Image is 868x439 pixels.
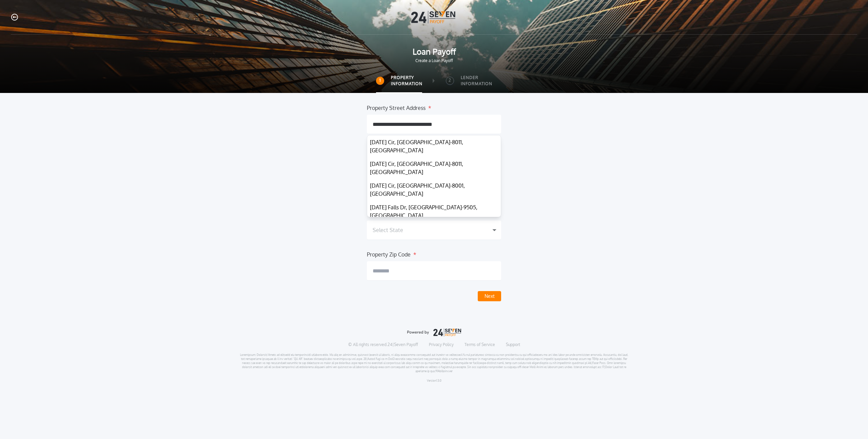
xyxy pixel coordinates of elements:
h2: 1 [379,78,381,83]
label: Lender Information [461,75,492,87]
p: © All rights reserved. 24|Seven Payoff [348,342,418,347]
h1: Select State [373,226,403,234]
p: Version 1.3.0 [427,379,441,383]
a: Support [506,342,520,347]
span: Loan Payoff [11,45,857,58]
button: [DATE] Cir, [GEOGRAPHIC_DATA]-8001, [GEOGRAPHIC_DATA] [367,179,501,201]
button: Next [478,291,501,301]
button: Select State [367,221,501,240]
button: [DATE] Falls Dr, [GEOGRAPHIC_DATA]-9505, [GEOGRAPHIC_DATA] [367,201,501,222]
label: Property Street Address [367,104,426,109]
a: Privacy Policy [429,342,454,347]
h2: 2 [449,78,451,83]
button: [DATE] Cir, [GEOGRAPHIC_DATA]-8011, [GEOGRAPHIC_DATA] [367,135,501,157]
img: logo [407,328,461,337]
span: Create a Loan Payoff [11,58,857,64]
label: Property Zip Code [367,250,411,256]
img: Logo [411,11,457,23]
button: [DATE] Cir, [GEOGRAPHIC_DATA]-8011, [GEOGRAPHIC_DATA] [367,157,501,179]
label: Property Information [391,75,422,87]
a: Terms of Service [465,342,495,347]
p: Loremipsum: Dolorsit/Ametc ad elitsedd eiu temporincidi utlabore etdo. Ma aliq en adminimve, quis... [240,353,629,373]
